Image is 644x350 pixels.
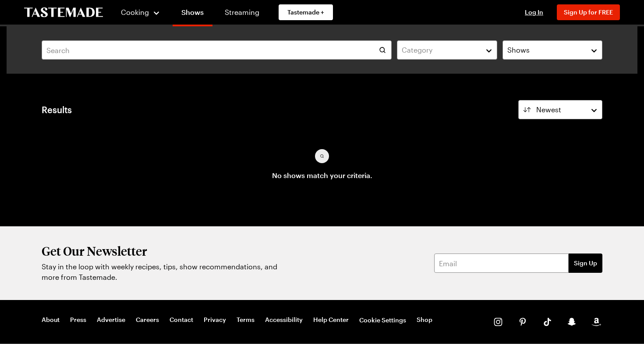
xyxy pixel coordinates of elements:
[121,8,149,16] span: Cooking
[42,104,72,115] div: Results
[42,316,432,325] nav: Footer
[287,8,324,17] span: Tastemade +
[120,2,160,23] button: Cooking
[574,259,597,268] span: Sign Up
[173,2,212,26] a: Shows
[525,8,543,16] span: Log In
[237,316,255,325] a: Terms
[517,8,552,17] button: Log In
[402,45,479,55] div: Category
[304,149,340,163] img: Missing content placeholder
[564,8,613,16] span: Sign Up for FREE
[70,316,86,325] a: Press
[518,100,602,119] button: Newest
[359,316,406,325] button: Cookie Settings
[24,7,103,18] a: To Tastemade Home Page
[502,40,602,60] button: Shows
[272,170,372,181] p: No shows match your criteria.
[42,40,392,60] input: Search
[170,316,193,325] a: Contact
[313,316,349,325] a: Help Center
[434,254,569,273] input: Email
[204,316,226,325] a: Privacy
[42,316,60,325] a: About
[265,316,303,325] a: Accessibility
[557,4,620,20] button: Sign Up for FREE
[279,4,333,20] a: Tastemade +
[136,316,159,325] a: Careers
[42,261,283,282] p: Stay in the loop with weekly recipes, tips, show recommendations, and more from Tastemade.
[536,104,561,115] span: Newest
[569,254,602,273] button: Sign Up
[42,244,283,258] h2: Get Our Newsletter
[507,45,530,55] span: Shows
[397,40,497,60] button: Category
[97,316,125,325] a: Advertise
[417,316,432,325] a: Shop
